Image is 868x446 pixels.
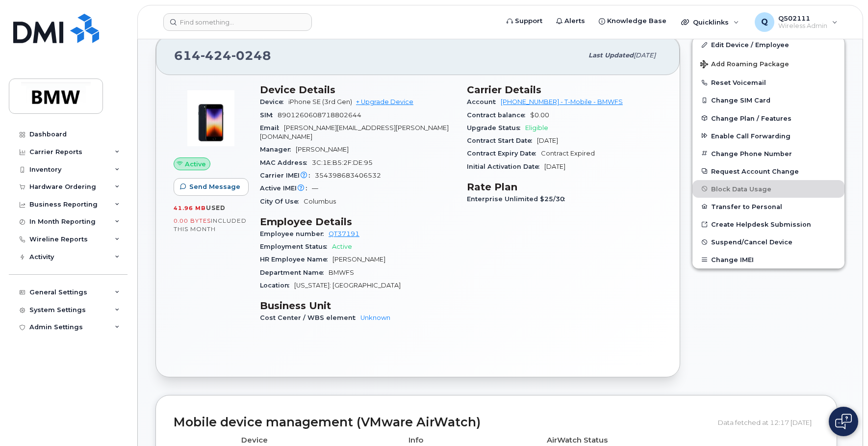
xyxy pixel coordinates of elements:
span: Active [185,159,206,169]
h3: Employee Details [260,216,455,228]
span: $0.00 [530,111,549,119]
h4: Device [181,436,328,445]
span: Location [260,282,294,289]
h3: Carrier Details [467,84,662,96]
span: Columbus [304,198,336,205]
span: — [312,184,318,192]
button: Block Data Usage [692,180,844,198]
h4: AirWatch Status [504,436,650,445]
span: Contract Expiry Date [467,150,541,157]
span: [DATE] [544,163,565,170]
span: City Of Use [260,198,304,205]
span: Support [515,16,542,26]
span: [DATE] [634,52,656,59]
span: Manager [260,146,296,153]
span: Change Plan / Features [711,114,791,122]
h3: Rate Plan [467,181,662,193]
span: Email [260,124,284,131]
div: Data fetched at 12:17 [DATE] [718,413,819,432]
span: 8901260608718802644 [278,111,361,119]
button: Request Account Change [692,162,844,180]
span: Alerts [564,16,585,26]
span: Contract Expired [541,150,595,157]
button: Change IMEI [692,251,844,268]
button: Enable Call Forwarding [692,127,844,145]
span: Contract balance [467,111,530,119]
button: Suspend/Cancel Device [692,233,844,251]
span: Enterprise Unlimited $25/30 [467,195,570,203]
span: Device [260,98,288,105]
h2: Mobile device management (VMware AirWatch) [174,416,711,429]
span: 354398683406532 [315,172,381,179]
a: Knowledge Base [592,11,673,31]
a: Alerts [549,11,592,31]
span: Active IMEI [260,184,312,192]
span: [PERSON_NAME] [332,256,385,263]
span: 424 [201,48,231,63]
span: Last updated [588,52,634,59]
span: Suspend/Cancel Device [711,238,792,246]
span: Active [332,243,352,250]
span: Knowledge Base [607,16,666,26]
button: Change Phone Number [692,145,844,162]
div: Q502111 [748,12,844,32]
h4: Info [342,436,489,445]
span: HR Employee Name [260,256,332,263]
a: Create Helpdesk Submission [692,215,844,233]
a: Unknown [360,314,390,321]
h3: Device Details [260,84,455,96]
a: QT37191 [329,230,359,237]
button: Reset Voicemail [692,74,844,91]
span: 614 [174,48,271,63]
span: 3C:1E:B5:2F:DE:95 [312,159,373,166]
a: Support [500,11,549,31]
a: [PHONE_NUMBER] - T-Mobile - BMWFS [501,98,623,105]
span: Employee number [260,230,329,237]
span: Add Roaming Package [700,60,789,70]
span: iPhone SE (3rd Gen) [288,98,352,105]
span: Contract Start Date [467,137,537,144]
span: [US_STATE]: [GEOGRAPHIC_DATA] [294,282,401,289]
img: image20231002-3703462-1angbar.jpeg [181,89,240,148]
span: Initial Activation Date [467,163,544,170]
span: used [206,204,226,211]
span: Department Name [260,269,329,276]
h3: Business Unit [260,300,455,312]
a: Edit Device / Employee [692,36,844,53]
span: Eligible [525,124,548,131]
span: [PERSON_NAME] [296,146,349,153]
span: Enable Call Forwarding [711,132,791,139]
span: Quicklinks [693,18,729,26]
button: Change Plan / Features [692,109,844,127]
span: SIM [260,111,278,119]
span: Cost Center / WBS element [260,314,360,321]
div: Quicklinks [674,12,746,32]
span: Wireless Admin [778,22,827,30]
img: Open chat [835,414,852,429]
button: Change SIM Card [692,91,844,109]
button: Send Message [174,178,249,196]
span: Employment Status [260,243,332,250]
span: 0248 [231,48,271,63]
button: Add Roaming Package [692,53,844,74]
span: BMWFS [329,269,354,276]
a: + Upgrade Device [356,98,413,105]
span: Q502111 [778,14,827,22]
button: Transfer to Personal [692,198,844,215]
span: Upgrade Status [467,124,525,131]
span: Account [467,98,501,105]
span: Q [761,16,768,28]
span: Send Message [189,182,240,191]
span: [PERSON_NAME][EMAIL_ADDRESS][PERSON_NAME][DOMAIN_NAME] [260,124,449,140]
span: 41.96 MB [174,205,206,211]
span: MAC Address [260,159,312,166]
span: Carrier IMEI [260,172,315,179]
input: Find something... [163,13,312,31]
span: [DATE] [537,137,558,144]
span: 0.00 Bytes [174,217,211,224]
